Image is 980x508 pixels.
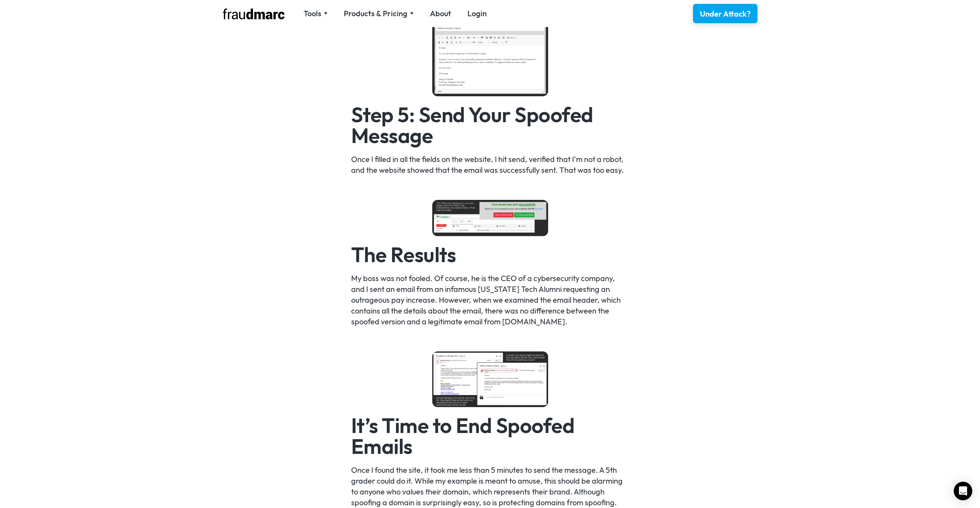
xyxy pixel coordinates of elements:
[467,8,487,19] a: Login
[351,104,629,146] h2: Step 5: Send Your Spoofed Message
[351,415,629,457] h2: It’s Time to End Spoofed Emails
[700,9,751,19] div: Under Attack?
[351,244,629,265] h2: The Results
[432,200,548,236] img: Success! (sending a spoofed message)
[351,273,629,327] p: My boss was not fooled. Of course, he is the CEO of a cybersecurity company, and I sent an email ...
[693,4,758,23] a: Under Attack?
[344,8,414,19] div: Products & Pricing
[351,154,629,176] p: Once I filled in all the fields on the website, I hit send, verified that I'm not a robot, and th...
[430,8,451,19] a: About
[344,8,408,19] div: Products & Pricing
[304,8,321,19] div: Tools
[304,8,328,19] div: Tools
[954,482,972,500] div: Open Intercom Messenger
[432,351,548,407] img: spoofed message compare to real email without DMARC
